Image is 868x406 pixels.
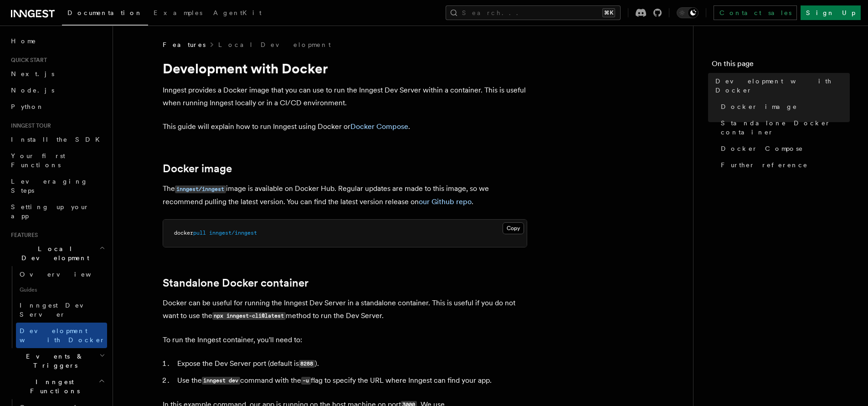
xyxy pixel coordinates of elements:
[163,182,527,208] p: The image is available on Docker Hub. Regular updates are made to this image, so we recommend pul...
[175,185,226,193] code: inngest/inngest
[163,277,308,289] a: Standalone Docker container
[7,98,107,115] a: Python
[721,144,803,153] span: Docker Compose
[712,58,850,73] h4: On this page
[7,66,107,82] a: Next.js
[677,7,699,18] button: Toggle dark mode
[175,357,527,370] li: Expose the Dev Server port (default is ).
[212,312,286,320] code: npx inngest-cli@latest
[11,70,54,77] span: Next.js
[602,8,615,17] kbd: ⌘K
[7,33,107,49] a: Home
[419,197,472,206] a: our Github repo
[11,87,54,94] span: Node.js
[301,377,311,385] code: -u
[213,9,262,16] span: AgentKit
[7,348,107,374] button: Events & Triggers
[148,3,208,25] a: Examples
[7,241,107,266] button: Local Development
[717,115,850,140] a: Standalone Docker container
[717,140,850,157] a: Docker Compose
[163,162,232,175] a: Docker image
[175,374,527,387] li: Use the command with the flag to specify the URL where Inngest can find your app.
[67,9,143,16] span: Documentation
[7,352,99,370] span: Events & Triggers
[7,377,98,396] span: Inngest Functions
[7,82,107,98] a: Node.js
[163,60,527,77] h1: Development with Docker
[7,148,107,173] a: Your first Functions
[16,266,107,283] a: Overview
[503,222,524,234] button: Copy
[218,40,331,49] a: Local Development
[7,199,107,224] a: Setting up your app
[11,103,44,110] span: Python
[721,118,850,137] span: Standalone Docker container
[721,102,797,111] span: Docker image
[11,36,36,46] span: Home
[7,231,38,239] span: Features
[11,136,105,143] span: Install the SDK
[446,5,621,20] button: Search...⌘K
[193,230,206,236] span: pull
[208,3,267,25] a: AgentKit
[16,283,107,297] span: Guides
[16,297,107,323] a: Inngest Dev Server
[7,374,107,399] button: Inngest Functions
[7,122,51,129] span: Inngest tour
[11,152,65,169] span: Your first Functions
[163,297,527,323] p: Docker can be useful for running the Inngest Dev Server in a standalone container. This is useful...
[154,9,202,16] span: Examples
[715,77,850,95] span: Development with Docker
[11,203,89,220] span: Setting up your app
[714,5,797,20] a: Contact sales
[717,98,850,115] a: Docker image
[163,84,527,109] p: Inngest provides a Docker image that you can use to run the Inngest Dev Server within a container...
[163,40,205,49] span: Features
[717,157,850,173] a: Further reference
[209,230,257,236] span: inngest/inngest
[350,122,408,131] a: Docker Compose
[299,360,315,368] code: 8288
[202,377,240,385] code: inngest dev
[721,160,808,170] span: Further reference
[7,57,47,64] span: Quick start
[163,334,527,346] p: To run the Inngest container, you'll need to:
[7,244,99,262] span: Local Development
[7,173,107,199] a: Leveraging Steps
[801,5,861,20] a: Sign Up
[62,3,148,26] a: Documentation
[7,131,107,148] a: Install the SDK
[175,184,226,193] a: inngest/inngest
[16,323,107,348] a: Development with Docker
[7,266,107,348] div: Local Development
[712,73,850,98] a: Development with Docker
[11,178,88,194] span: Leveraging Steps
[174,230,193,236] span: docker
[20,302,98,318] span: Inngest Dev Server
[163,120,527,133] p: This guide will explain how to run Inngest using Docker or .
[20,327,105,344] span: Development with Docker
[20,271,113,278] span: Overview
